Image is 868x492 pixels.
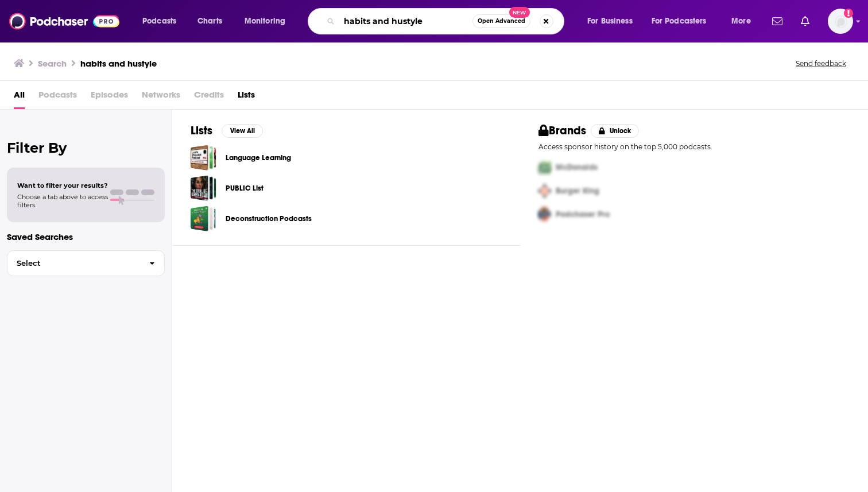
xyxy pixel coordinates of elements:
span: Episodes [91,86,128,109]
h2: Lists [191,123,212,138]
span: More [731,13,751,29]
span: McDonalds [556,162,598,172]
a: Language Learning [226,152,291,164]
span: Want to filter your results? [17,181,108,189]
span: For Business [587,13,633,29]
a: Language Learning [191,145,216,171]
span: Podchaser Pro [556,210,610,219]
a: All [14,86,25,109]
div: Search podcasts, credits, & more... [319,8,575,34]
a: Show notifications dropdown [768,11,787,31]
a: PUBLIC List [191,175,216,201]
a: Show notifications dropdown [796,11,814,31]
span: Podcasts [142,13,176,29]
span: Monitoring [245,13,285,29]
button: Send feedback [792,59,850,68]
span: Networks [142,86,180,109]
h3: Search [38,58,67,69]
h2: Brands [538,123,586,138]
button: open menu [644,12,723,30]
img: First Pro Logo [534,156,556,179]
span: Charts [197,13,222,29]
span: Logged in as alignPR [828,9,853,34]
span: Select [7,259,140,267]
span: New [509,7,530,18]
p: Access sponsor history on the top 5,000 podcasts. [538,142,850,151]
input: Search podcasts, credits, & more... [339,12,472,30]
h3: habits and hustyle [80,58,157,69]
h2: Filter By [7,140,165,156]
a: Deconstruction Podcasts [191,206,216,231]
button: open menu [134,12,191,30]
p: Saved Searches [7,231,165,242]
a: Lists [238,86,255,109]
img: Podchaser - Follow, Share and Rate Podcasts [9,10,119,32]
button: Unlock [591,124,640,138]
span: Podcasts [38,86,77,109]
span: Choose a tab above to access filters. [17,193,108,209]
button: open menu [237,12,300,30]
button: Show profile menu [828,9,853,34]
span: Burger King [556,186,599,196]
button: Select [7,250,165,276]
img: Third Pro Logo [534,203,556,226]
img: Second Pro Logo [534,179,556,203]
svg: Add a profile image [844,9,853,18]
a: Charts [190,12,229,30]
button: open menu [579,12,647,30]
a: Deconstruction Podcasts [226,212,312,225]
button: View All [222,124,263,138]
a: PUBLIC List [226,182,263,195]
button: open menu [723,12,765,30]
span: Credits [194,86,224,109]
button: Open AdvancedNew [472,14,530,28]
span: Open Advanced [478,18,525,24]
img: User Profile [828,9,853,34]
a: ListsView All [191,123,263,138]
span: For Podcasters [652,13,707,29]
